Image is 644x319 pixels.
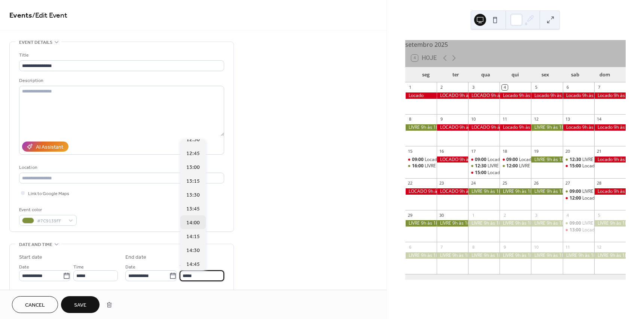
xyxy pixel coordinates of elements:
div: 20 [565,148,571,154]
div: 2 [502,212,507,218]
div: 1 [408,85,413,90]
span: 12:00 [506,163,519,169]
span: Link to Google Maps [28,190,69,198]
span: Date and time [19,241,52,249]
a: Cancel [12,296,58,313]
div: 4 [502,85,507,90]
div: 13 [565,116,571,122]
span: 12:45 [186,150,200,158]
div: LIVRE 9h às 18h [437,220,468,227]
span: 13:00 [570,227,582,233]
div: 8 [470,244,476,250]
div: LIVRE 16h às 18h [405,163,437,169]
div: 28 [596,180,602,186]
div: 11 [565,244,571,250]
div: LOCADO 9h às 18h [437,92,468,99]
div: Locado 9h às 18h [563,92,594,99]
div: LIVRE 12h30 às 14h30 [468,163,500,169]
div: LIVRE 9h às 18h [531,252,562,259]
div: LIVRE 9h às 18h [500,188,531,195]
span: #7C9139FF [37,217,65,225]
div: Location [19,164,223,171]
div: LIVRE 9h às 18h [468,252,500,259]
div: LIVRE 9h às 18h [594,252,626,259]
div: 10 [470,116,476,122]
div: 29 [408,212,413,218]
div: Locado 12h às 16h [563,195,594,201]
span: 13:30 [186,191,200,199]
div: Locado 9h às 15h [425,157,461,163]
div: LIVRE 12h30 às 14h30 [488,163,533,169]
div: Locado 12h às 16h [582,195,621,201]
div: LIVRE 9h às 18h [405,124,437,131]
div: qua [471,67,501,82]
div: Locado 9h às 12h [468,157,500,163]
div: 4 [565,212,571,218]
div: Locado 15h às 17h [488,170,527,176]
div: 3 [470,85,476,90]
div: Description [19,77,223,85]
div: 9 [502,244,507,250]
div: Event color [19,206,75,214]
div: 16 [439,148,445,154]
div: 24 [470,180,476,186]
button: AI Assistant [22,142,68,152]
div: Locado 9h às 18h [500,124,531,131]
div: LOCADO 9h às 18h [468,124,500,131]
span: 09:00 [475,157,488,163]
div: LOCADO 9h às 18h [405,188,437,195]
div: LIVRE 9h às 18h [594,220,626,227]
div: 27 [565,180,571,186]
span: Date [19,263,29,271]
a: Events [9,8,32,23]
div: Locado 9h às 18h [594,188,626,195]
div: Locado 9h às 18h [563,124,594,131]
div: 25 [502,180,507,186]
div: LIVRE 9h às 18h [500,252,531,259]
div: 10 [533,244,539,250]
div: LIVRE 16h às 18h [425,163,460,169]
div: LIVRE 9h às 12h [563,220,594,227]
div: 5 [596,212,602,218]
div: 8 [408,116,413,122]
span: 09:00 [570,220,582,227]
div: Locado 9h às 18h [531,92,562,99]
div: Locado 9h às 18h [500,92,531,99]
span: 14:45 [186,261,200,268]
span: 14:00 [186,219,200,227]
div: LIVRE 9h às 18h [468,188,500,195]
div: 7 [596,85,602,90]
span: 12:00 [570,195,582,201]
span: Date [125,263,135,271]
span: Time [73,263,84,271]
div: LIVRE 9h às 12h [582,220,615,227]
div: LIVRE 9h às 18h [405,252,437,259]
span: 16:00 [412,163,425,169]
div: Locado 9h às 18h [594,157,626,163]
span: 14:30 [186,247,200,255]
div: Locado 9h às 12h [488,157,524,163]
div: LIVRE 9h às 18h [468,220,500,227]
div: LIVRE 12h às 18h [519,163,554,169]
div: Locado 9h às 15h [405,157,437,163]
span: 12:30 [186,136,200,144]
div: End date [125,253,146,261]
div: LOCADO 9h às 18h [437,157,468,163]
div: sex [530,67,560,82]
div: Locado 9h às 11h [500,157,531,163]
div: Start date [19,253,42,261]
div: Locado 15h às 17h [582,163,621,169]
div: LIVRE 9h às 18h [405,220,437,227]
div: LIVRE 12h30 às 14h30 [582,157,628,163]
div: 30 [439,212,445,218]
span: 13:00 [186,164,200,171]
span: Time [180,263,190,271]
div: ter [441,67,471,82]
div: Locado [405,92,437,99]
div: 6 [565,85,571,90]
div: 23 [439,180,445,186]
div: LOCADO 9h às 18h [468,92,500,99]
span: 13:45 [186,205,200,213]
span: 09:00 [570,188,582,195]
div: LIVRE 9h às 18h [563,252,594,259]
